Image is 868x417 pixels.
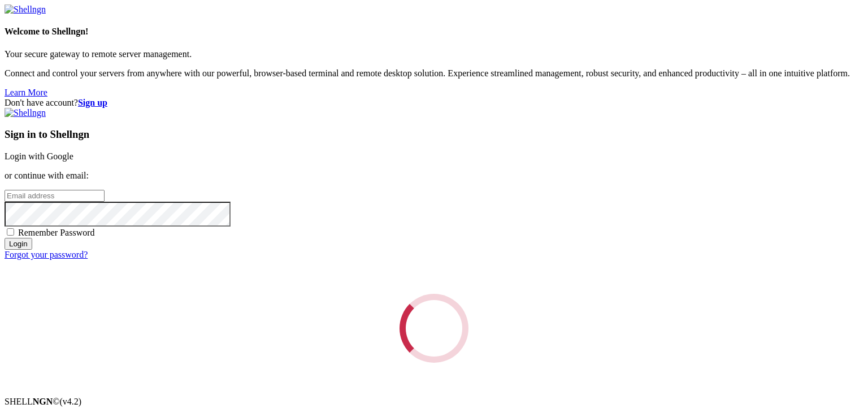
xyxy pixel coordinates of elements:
[5,128,863,141] h3: Sign in to Shellngn
[5,190,105,202] input: Email address
[5,49,863,59] p: Your secure gateway to remote server management.
[5,27,863,37] h4: Welcome to Shellngn!
[18,228,95,237] span: Remember Password
[5,108,46,118] img: Shellngn
[5,5,46,15] img: Shellngn
[60,397,82,406] span: 4.2.0
[5,98,863,108] div: Don't have account?
[395,289,473,367] div: Loading...
[5,151,73,161] a: Login with Google
[7,228,14,236] input: Remember Password
[5,238,32,250] input: Login
[5,88,47,97] a: Learn More
[33,397,53,406] b: NGN
[78,98,107,107] a: Sign up
[5,250,88,259] a: Forgot your password?
[5,68,863,79] p: Connect and control your servers from anywhere with our powerful, browser-based terminal and remo...
[5,171,863,181] p: or continue with email:
[5,397,81,406] span: SHELL ©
